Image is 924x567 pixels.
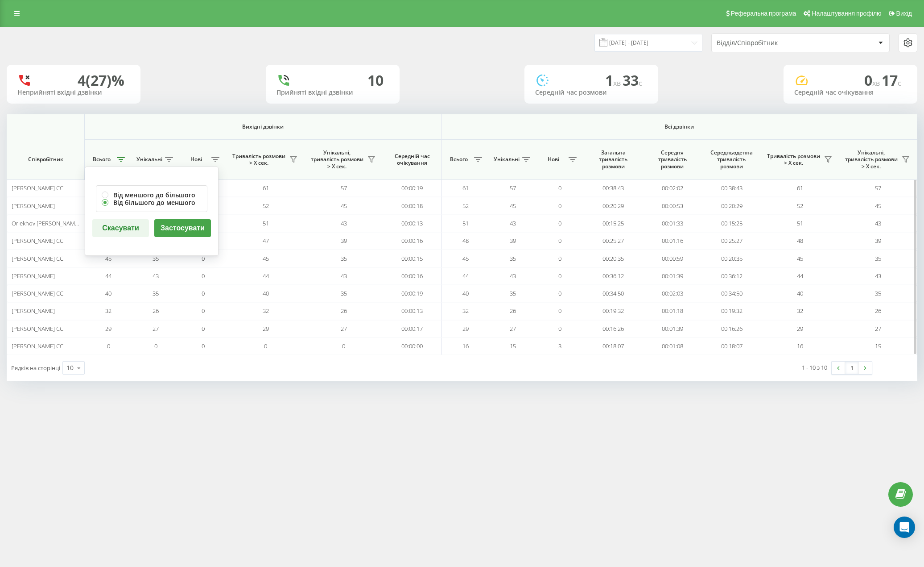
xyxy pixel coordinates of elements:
span: [PERSON_NAME] CC [12,289,63,297]
span: 51 [263,219,269,227]
span: 32 [462,307,469,315]
span: 43 [341,219,347,227]
td: 00:20:35 [702,250,761,267]
span: 35 [875,254,881,263]
td: 00:00:19 [383,179,442,197]
td: 00:00:16 [383,232,442,250]
td: 00:38:43 [584,179,643,197]
span: 45 [105,254,111,263]
span: 39 [510,237,516,245]
span: 26 [510,307,516,315]
span: 48 [797,237,803,245]
span: 44 [105,272,111,280]
td: 00:00:16 [383,267,442,285]
td: 00:01:33 [643,215,702,232]
span: 0 [264,342,267,350]
span: хв [872,78,882,88]
span: 0 [558,325,561,333]
span: 29 [462,325,469,333]
span: 0 [154,342,157,350]
span: 43 [510,272,516,280]
span: 26 [153,307,159,315]
span: 51 [797,219,803,227]
span: 27 [875,325,881,333]
span: 27 [510,325,516,333]
td: 00:00:59 [643,250,702,267]
span: Всього [89,156,114,163]
td: 00:20:29 [584,197,643,214]
span: [PERSON_NAME] CC [12,237,63,245]
span: 43 [875,219,881,227]
span: 1 [605,71,623,90]
span: [PERSON_NAME] [12,202,55,210]
span: 0 [202,254,205,263]
label: Від меншого до більшого [102,191,202,199]
span: 0 [558,237,561,245]
span: 57 [875,184,881,192]
td: 00:38:43 [702,179,761,197]
span: 0 [202,307,205,315]
td: 00:00:19 [383,285,442,302]
span: 44 [263,272,269,280]
div: Відділ/Співробітник [717,39,823,47]
span: 43 [153,272,159,280]
td: 00:02:02 [643,179,702,197]
div: 10 [367,72,384,89]
span: 0 [342,342,345,350]
td: 00:20:35 [584,250,643,267]
div: 4 (27)% [78,72,124,89]
span: 43 [510,219,516,227]
span: 27 [341,325,347,333]
span: 3 [558,342,561,350]
span: 40 [263,289,269,297]
span: 44 [462,272,469,280]
td: 00:18:07 [702,338,761,355]
span: 0 [202,325,205,333]
span: 52 [797,202,803,210]
span: 39 [875,237,881,245]
span: 15 [875,342,881,350]
td: 00:36:12 [584,267,643,285]
td: 00:19:32 [702,302,761,320]
span: [PERSON_NAME] [12,307,55,315]
span: Тривалість розмови > Х сек. [766,153,821,167]
div: Прийняті вхідні дзвінки [276,89,389,96]
td: 00:25:27 [584,232,643,250]
span: Унікальні, тривалість розмови > Х сек. [844,149,899,170]
span: 45 [341,202,347,210]
span: Налаштування профілю [812,10,881,17]
span: 0 [558,202,561,210]
span: 39 [341,237,347,245]
span: 0 [107,342,110,350]
span: 0 [558,184,561,192]
td: 00:16:26 [702,320,761,338]
span: 0 [558,289,561,297]
span: 43 [341,272,347,280]
td: 00:34:50 [584,285,643,302]
span: 0 [864,71,882,90]
span: 40 [797,289,803,297]
div: Open Intercom Messenger [894,517,915,538]
span: 45 [462,254,469,263]
span: Середній час очікування [390,153,434,167]
span: Всього [446,156,471,163]
span: 52 [462,202,469,210]
span: 33 [623,71,642,90]
span: 32 [263,307,269,315]
span: Нові [184,156,209,163]
td: 00:15:25 [702,215,761,232]
span: 40 [462,289,469,297]
span: Всі дзвінки [470,123,889,130]
span: 0 [558,254,561,263]
span: 35 [341,289,347,297]
span: 61 [462,184,469,192]
span: 43 [875,272,881,280]
span: 35 [153,289,159,297]
td: 00:01:18 [643,302,702,320]
div: Середній час очікування [794,89,907,96]
span: 35 [875,289,881,297]
span: 45 [510,202,516,210]
span: Унікальні, тривалість розмови > Х сек. [309,149,365,170]
span: 40 [105,289,111,297]
span: Тривалість розмови > Х сек. [231,153,287,167]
